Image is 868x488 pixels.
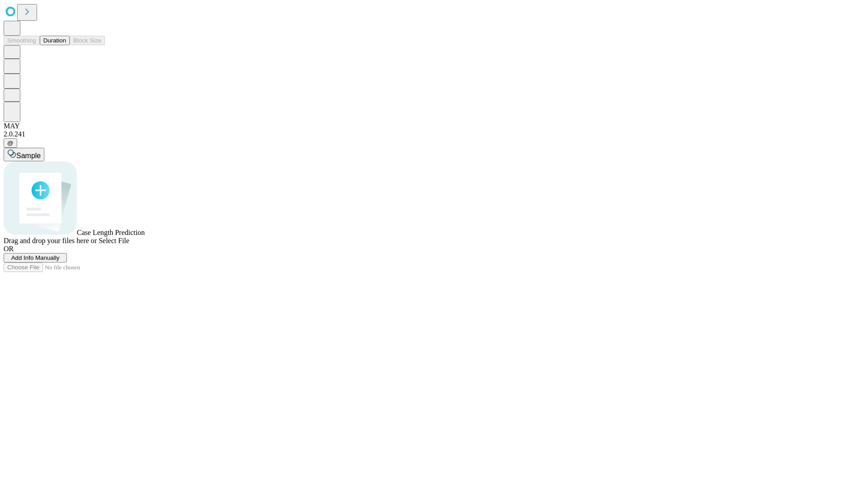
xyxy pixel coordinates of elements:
[40,36,70,45] button: Duration
[99,237,129,244] span: Select File
[4,148,44,161] button: Sample
[11,254,60,261] span: Add Info Manually
[4,245,14,253] span: OR
[70,36,105,45] button: Block Size
[4,138,17,148] button: @
[77,229,145,236] span: Case Length Prediction
[16,152,41,160] span: Sample
[4,237,97,244] span: Drag and drop your files here or
[7,140,14,146] span: @
[4,36,40,45] button: Smoothing
[4,122,864,130] div: MAY
[4,253,67,263] button: Add Info Manually
[4,130,864,138] div: 2.0.241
